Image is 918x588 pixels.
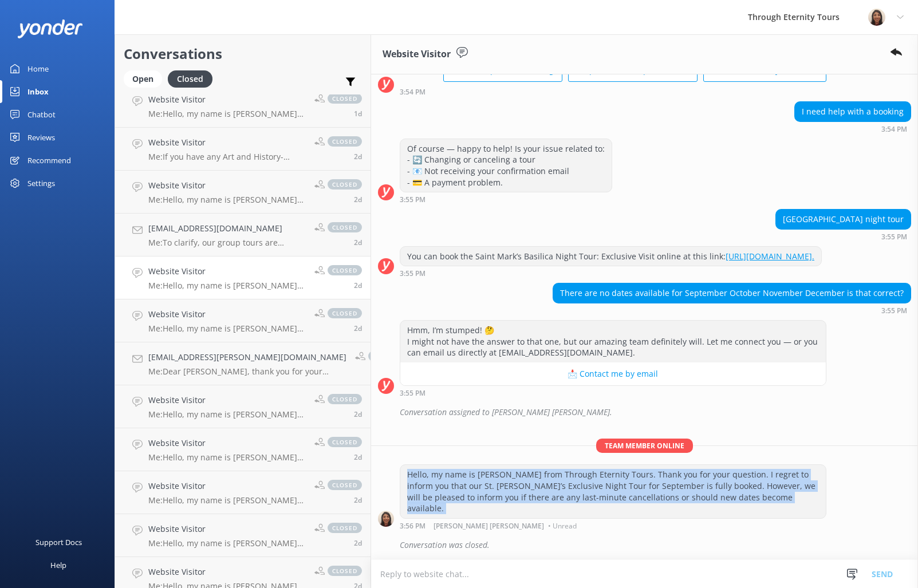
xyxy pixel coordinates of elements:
h4: Website Visitor [148,566,306,578]
div: Help [50,554,66,577]
span: Sep 05 2025 01:53pm (UTC +02:00) Europe/Amsterdam [354,452,362,462]
h4: Website Visitor [148,308,306,321]
h2: Conversations [124,43,362,65]
div: Conversation assigned to [PERSON_NAME] [PERSON_NAME]. [400,402,911,422]
h4: Website Visitor [148,93,306,106]
span: closed [328,480,362,490]
span: Sep 05 2025 01:44pm (UTC +02:00) Europe/Amsterdam [354,538,362,548]
h3: Website Visitor [383,47,451,62]
a: Website VisitorMe:Hello, my name is [PERSON_NAME] from Through Eternity Tours. Thank you for your... [115,471,371,514]
span: closed [328,179,362,190]
p: Me: Hello, my name is [PERSON_NAME] from Through Eternity Tours. Thank you for your question. Our... [148,195,306,205]
div: Sep 05 2025 03:54pm (UTC +02:00) Europe/Amsterdam [794,125,911,133]
a: Website VisitorMe:Hello, my name is [PERSON_NAME] from Through Eternity Tours. Thank you for your... [115,256,371,299]
span: Sep 05 2025 04:42pm (UTC +02:00) Europe/Amsterdam [354,238,362,247]
span: Sep 05 2025 07:19pm (UTC +02:00) Europe/Amsterdam [354,109,362,119]
div: [GEOGRAPHIC_DATA] night tour [776,210,911,229]
p: Me: Hello, my name is [PERSON_NAME] from Through Eternity Tours. Thank you for your question. Kin... [148,409,306,420]
h4: Website Visitor [148,480,306,492]
strong: 3:55 PM [881,307,907,314]
div: Of course — happy to help! Is your issue related to: - 🔄 Changing or canceling a tour - 📧 Not rec... [400,139,612,192]
span: Sep 05 2025 01:54pm (UTC +02:00) Europe/Amsterdam [354,409,362,419]
div: Reviews [27,126,55,149]
a: [EMAIL_ADDRESS][DOMAIN_NAME]Me:To clarify, our group tours are conducted exclusively in English. ... [115,214,371,256]
strong: 3:55 PM [881,234,907,240]
span: Sep 05 2025 03:56pm (UTC +02:00) Europe/Amsterdam [354,281,362,290]
p: Me: To clarify, our group tours are conducted exclusively in English. However, private tours in o... [148,238,306,248]
div: Chatbot [27,103,56,126]
div: 2025-09-05T13:56:29.364 [378,535,911,555]
h4: Website Visitor [148,136,306,149]
h4: Website Visitor [148,523,306,535]
p: Me: If you have any Art and History-related questions, please feel free to email us at [EMAIL_ADD... [148,152,306,162]
div: Sep 05 2025 03:55pm (UTC +02:00) Europe/Amsterdam [775,232,911,240]
span: Sep 05 2025 05:49pm (UTC +02:00) Europe/Amsterdam [354,152,362,161]
a: Open [124,72,168,85]
a: [URL][DOMAIN_NAME]. [726,251,814,262]
div: Sep 05 2025 03:55pm (UTC +02:00) Europe/Amsterdam [400,389,826,397]
div: Hello, my name is [PERSON_NAME] from Through Eternity Tours. Thank you for your question. I regre... [400,465,826,518]
strong: 3:55 PM [400,196,425,203]
div: I need help with a booking [795,102,911,121]
div: Recommend [27,149,71,172]
p: Me: Hello, my name is [PERSON_NAME] from Through Eternity Tours. How can I assist you [DATE]? [148,538,306,548]
span: [PERSON_NAME] [PERSON_NAME] [434,523,544,530]
span: closed [328,523,362,533]
span: closed [328,308,362,318]
div: Home [27,57,49,80]
p: Me: Hello, my name is [PERSON_NAME] from Through Eternity Tours. How can I assist you [DATE]? [148,323,306,334]
p: Me: Hello, my name is [PERSON_NAME] from Through Eternity Tours. Thank you for your question. I r... [148,495,306,506]
div: Open [124,70,162,88]
a: Website VisitorMe:If you have any Art and History-related questions, please feel free to email us... [115,128,371,171]
div: Inbox [27,80,49,103]
p: Me: Hello, my name is [PERSON_NAME] from Through Eternity Tours. How can I assist you [DATE]? [148,109,306,119]
div: 2025-09-05T13:56:15.905 [378,402,911,422]
h4: [EMAIL_ADDRESS][DOMAIN_NAME] [148,222,306,235]
div: Settings [27,172,55,195]
span: Sep 05 2025 03:20pm (UTC +02:00) Europe/Amsterdam [354,323,362,333]
div: You can book the Saint Mark’s Basilica Night Tour: Exclusive Visit online at this link: [400,247,821,266]
span: Sep 05 2025 01:52pm (UTC +02:00) Europe/Amsterdam [354,495,362,505]
div: Conversation was closed. [400,535,911,555]
p: Me: Hello, my name is [PERSON_NAME] from Through Eternity Tours. How can I assist you [DATE]? [148,452,306,463]
a: Closed [168,72,218,85]
a: [EMAIL_ADDRESS][PERSON_NAME][DOMAIN_NAME]Me:Dear [PERSON_NAME], thank you for your message. Could... [115,342,371,385]
img: 725-1755267273.png [868,9,885,26]
strong: 3:54 PM [881,126,907,133]
span: closed [328,394,362,404]
h4: Website Visitor [148,179,306,192]
span: Team member online [596,439,693,453]
span: closed [328,437,362,447]
a: Website VisitorMe:Hello, my name is [PERSON_NAME] from Through Eternity Tours. Thank you for your... [115,385,371,428]
span: closed [328,222,362,232]
strong: 3:54 PM [400,89,425,96]
span: Sep 05 2025 05:12pm (UTC +02:00) Europe/Amsterdam [354,195,362,204]
h4: Website Visitor [148,265,306,278]
span: closed [328,265,362,275]
div: Sep 05 2025 03:54pm (UTC +02:00) Europe/Amsterdam [400,88,826,96]
h4: Website Visitor [148,394,306,407]
span: closed [328,566,362,576]
div: Closed [168,70,212,88]
div: Hmm, I’m stumped! 🤔 I might not have the answer to that one, but our amazing team definitely will... [400,321,826,362]
div: Sep 05 2025 03:55pm (UTC +02:00) Europe/Amsterdam [400,195,612,203]
h4: [EMAIL_ADDRESS][PERSON_NAME][DOMAIN_NAME] [148,351,346,364]
span: closed [368,351,403,361]
button: 📩 Contact me by email [400,362,826,385]
span: closed [328,136,362,147]
h4: Website Visitor [148,437,306,449]
strong: 3:55 PM [400,390,425,397]
p: Me: Dear [PERSON_NAME], thank you for your message. Could I please have your reservation number? ... [148,366,346,377]
strong: 3:55 PM [400,270,425,277]
a: Website VisitorMe:Hello, my name is [PERSON_NAME] from Through Eternity Tours. Thank you for your... [115,171,371,214]
span: closed [328,93,362,104]
strong: 3:56 PM [400,523,425,530]
a: Website VisitorMe:Hello, my name is [PERSON_NAME] from Through Eternity Tours. How can I assist y... [115,428,371,471]
p: Me: Hello, my name is [PERSON_NAME] from Through Eternity Tours. Thank you for your question. I r... [148,281,306,291]
a: Website VisitorMe:Hello, my name is [PERSON_NAME] from Through Eternity Tours. How can I assist y... [115,85,371,128]
div: Sep 05 2025 03:55pm (UTC +02:00) Europe/Amsterdam [553,306,911,314]
div: Support Docs [36,531,82,554]
div: Sep 05 2025 03:55pm (UTC +02:00) Europe/Amsterdam [400,269,822,277]
a: Website VisitorMe:Hello, my name is [PERSON_NAME] from Through Eternity Tours. How can I assist y... [115,514,371,557]
div: There are no dates available for September October November December is that correct? [553,283,911,303]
